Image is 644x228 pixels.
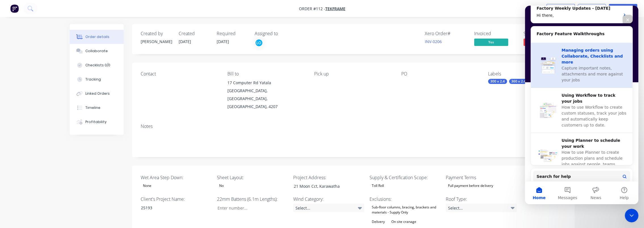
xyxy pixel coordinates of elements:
button: LO [255,39,263,47]
div: Collaborate [85,48,108,54]
span: Order #112 - [299,6,325,11]
div: Status [523,31,566,36]
div: 17 Computer Rd Yatala [227,79,305,87]
span: Capture important notes, attachments and more against your jobs [37,60,98,77]
span: How to use Workflow to create custom statuses, track your jobs and automatically keep customers u... [37,99,101,122]
div: Notes [141,124,566,129]
a: INV-0206 [425,39,442,44]
iframe: Intercom live chat [525,6,638,204]
span: Home [8,190,20,194]
div: Using Planner to schedule your workHow to use Planner to create production plans and schedule job... [6,127,107,172]
div: [GEOGRAPHIC_DATA], [GEOGRAPHIC_DATA], [GEOGRAPHIC_DATA], 4207 [227,87,305,111]
span: [DATE] [217,39,229,44]
label: Client's Project Name: [141,196,212,202]
div: Using Planner to schedule your work [37,132,102,144]
div: 360 x 2.4 [509,79,528,84]
div: Xero Order # [425,31,467,36]
span: Manufacturing [523,39,558,46]
span: Yes [474,39,508,46]
span: Help [95,190,104,194]
div: PO [401,71,479,77]
button: Search for help [8,165,105,176]
div: Select... [446,204,517,212]
span: Messages [33,190,52,194]
input: Enter number... [213,204,288,212]
div: [PERSON_NAME] [141,39,172,45]
div: Sub-floor columns, bracing, brackets and materials - Supply Only [369,204,440,216]
button: News [57,176,85,199]
span: How to use Planner to create production plans and schedule jobs against people, teams, machines a... [37,144,98,167]
div: Pick up [314,71,392,77]
div: Contact [141,71,218,77]
span: News [66,190,76,194]
span: [DATE] [179,39,191,44]
label: Wind Category: [293,196,364,202]
label: Sheet Layout: [217,174,288,181]
button: Checklists 0/0 [70,58,124,72]
span: Search for help [12,168,46,174]
button: Messages [28,176,57,199]
div: Close [98,9,108,19]
div: Bill to [227,71,305,77]
label: Exclusions: [369,196,440,202]
label: 22mm Battens (6.1m Lengths): [217,196,288,202]
button: Options [578,4,606,13]
div: On site cranage [389,218,419,225]
button: Collaborate [70,44,124,58]
div: Using Workflow to track your jobsHow to use Workflow to create custom statuses, track your jobs a... [6,82,107,127]
div: Managing orders using Collaborate, Checklists and moreCapture important notes, attachments and mo... [6,37,107,82]
div: Required [217,31,248,36]
div: Hi there, [12,7,92,13]
button: Linked Orders [70,86,124,101]
div: Tracking [85,77,101,82]
button: Edit Order [609,4,637,12]
div: Checklists 0/0 [85,63,110,68]
button: Profitability [70,115,124,129]
label: Payment Terms [446,174,517,181]
div: None [141,182,154,189]
button: Help [85,176,113,199]
div: Select... [293,204,364,212]
div: Delivery [369,218,387,225]
button: Order details [70,30,124,44]
div: Full payment before delivery [446,182,495,189]
div: Profitability [85,119,107,124]
div: Order details [85,34,109,39]
img: Factory [10,4,19,13]
div: 25193 [136,204,207,212]
div: Timeline [85,105,100,110]
div: 17 Computer Rd Yatala[GEOGRAPHIC_DATA], [GEOGRAPHIC_DATA], [GEOGRAPHIC_DATA], 4207 [227,79,305,111]
a: TekFrame [325,6,345,11]
button: Close [546,4,575,12]
label: Supply & Certification Scope: [369,174,440,181]
div: Linked Orders [85,91,110,96]
div: Managing orders using Collaborate, Checklists and more [37,42,102,60]
div: Labels [488,71,566,77]
label: Wet Area Step Down: [141,174,212,181]
div: No [217,182,226,189]
div: Created by [141,31,172,36]
div: 21 Moon Cct, Karawatha [289,182,360,190]
div: Created [179,31,210,36]
div: Assigned to [255,31,311,36]
div: Using Workflow to track your jobs [37,87,102,99]
div: Toll Roll [369,182,386,189]
div: Invoiced [474,31,517,36]
h2: Factory Feature Walkthroughs [12,25,102,31]
label: Roof Type: [446,196,517,202]
label: Project Address: [293,174,364,181]
div: 300 x 2.4 [488,79,507,84]
button: Manufacturing [523,39,558,47]
iframe: Intercom live chat [625,209,638,222]
button: Timeline [70,101,124,115]
button: Tracking [70,72,124,86]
